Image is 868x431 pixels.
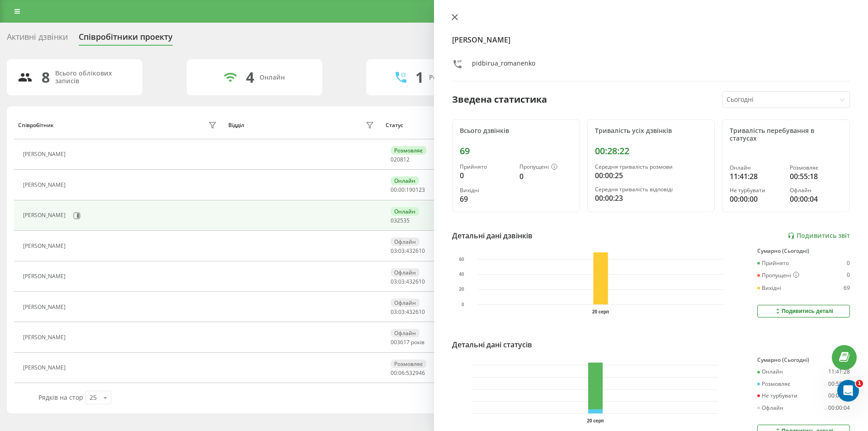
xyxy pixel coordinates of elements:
[762,284,781,292] font: Вихідні
[23,364,66,371] font: [PERSON_NAME]
[460,126,509,135] font: Всього дзвінків
[828,392,850,399] font: 00:00:00
[460,171,464,180] font: 0
[459,272,464,277] text: 40
[90,393,97,402] font: 25
[38,393,83,402] font: Рядків на стор
[595,163,673,171] font: Середня тривалість розмови
[259,73,285,81] font: Онлайн
[419,247,425,255] font: 10
[18,121,54,129] font: Співробітник
[397,338,403,346] font: 36
[391,308,412,316] font: 03:03:43
[23,181,66,189] font: [PERSON_NAME]
[837,380,859,402] iframe: Живий чат у інтеркомі
[762,392,797,399] font: Не турбувати
[394,147,423,154] font: Розмовляє
[595,126,672,135] font: Тривалість усіх дзвінків
[730,171,758,181] font: 11:41:28
[419,278,425,285] font: 10
[762,271,791,279] font: Пропущені
[452,340,532,350] font: Детальні дані статусів
[429,73,473,81] font: Розмовляють
[394,299,416,307] font: Офлайн
[790,194,818,204] font: 00:00:04
[790,186,811,194] font: Офлайн
[246,67,254,87] font: 4
[459,257,464,262] text: 60
[462,302,464,307] text: 0
[386,121,403,129] font: Статус
[419,369,425,377] font: 46
[730,126,814,142] font: Тривалість перебування в статусах
[419,308,425,316] font: 10
[419,186,425,194] font: 23
[42,67,50,87] font: 8
[460,163,487,171] font: Прийнято
[587,418,604,423] text: 20 серп
[228,121,244,129] font: Відділ
[391,278,412,285] font: 03:03:43
[592,309,609,314] text: 20 серп
[397,217,403,224] font: 25
[847,259,850,267] font: 0
[23,333,66,341] font: [PERSON_NAME]
[762,380,790,388] font: Розмовляє
[452,93,547,105] font: Зведена статистика
[762,259,789,267] font: Прийнято
[415,67,424,87] font: 1
[391,247,412,255] font: 03:03:43
[23,150,66,158] font: [PERSON_NAME]
[519,163,549,171] font: Пропущені
[762,404,783,412] font: Офлайн
[452,35,510,45] font: [PERSON_NAME]
[595,145,629,157] font: 00:28:22
[23,211,66,219] font: [PERSON_NAME]
[412,247,419,255] font: 26
[391,369,412,377] font: 00:06:53
[459,287,464,292] text: 20
[79,31,173,42] font: Співробітники проекту
[412,186,419,194] font: 01
[403,217,410,224] font: 35
[472,59,535,67] font: pidbirua_romanenko
[394,177,415,185] font: Онлайн
[397,156,403,163] font: 08
[403,156,410,163] font: 12
[828,368,850,375] font: 11:41:28
[730,186,765,194] font: Не турбувати
[394,329,416,337] font: Офлайн
[519,171,524,181] font: 0
[7,31,68,42] font: Активні дзвінки
[790,164,818,171] font: Розмовляє
[412,369,419,377] font: 29
[394,360,423,368] font: Розмовляє
[394,238,416,246] font: Офлайн
[23,272,66,280] font: [PERSON_NAME]
[412,278,419,285] font: 26
[595,185,673,193] font: Середня тривалість відповіді
[790,171,818,181] font: 00:55:18
[460,186,479,194] font: Вихідні
[828,380,850,388] font: 00:55:18
[788,232,850,240] a: Подивитись звіт
[452,231,533,241] font: Детальні дані дзвінків
[391,217,397,224] font: 03
[23,242,66,250] font: [PERSON_NAME]
[394,208,415,215] font: Онлайн
[391,338,397,346] font: 00
[757,356,809,364] font: Сумарно (Сьогодні)
[460,194,468,204] font: 69
[391,156,397,163] font: 02
[762,368,783,375] font: Онлайн
[847,271,850,279] font: 0
[460,145,470,157] font: 69
[403,338,425,346] font: 17 років
[55,69,112,85] font: Всього облікових записів
[23,303,66,311] font: [PERSON_NAME]
[757,305,850,317] button: Подивитись деталі
[858,380,861,386] font: 1
[391,186,412,194] font: 00:00:19
[595,193,623,203] font: 00:00:23
[757,247,809,255] font: Сумарно (Сьогодні)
